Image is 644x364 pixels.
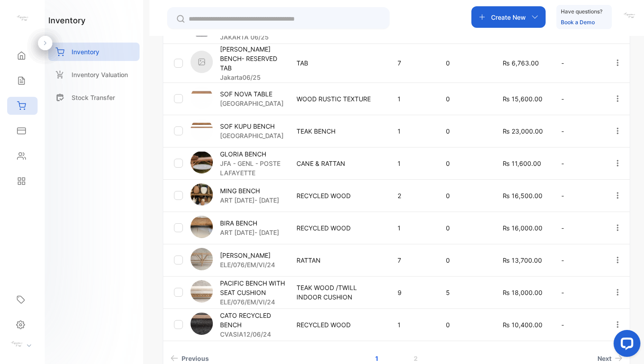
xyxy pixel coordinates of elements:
[623,6,636,28] button: avatar
[398,126,428,136] p: 1
[72,93,115,102] p: Stock Transfer
[597,354,611,363] span: Next
[503,321,542,329] span: ₨ 10,400.00
[561,288,595,297] p: -
[297,283,379,302] p: TEAK WOOD /TWILL INDOOR CUSHION
[220,228,279,237] p: ART [DATE]- [DATE]
[191,87,213,109] img: item
[561,256,595,265] p: -
[398,320,428,329] p: 1
[503,59,539,67] span: ₨ 6,763.00
[623,9,636,22] img: avatar
[10,338,23,351] img: profile
[503,127,543,135] span: ₨ 23,000.00
[220,131,284,140] p: [GEOGRAPHIC_DATA]
[561,159,595,168] p: -
[72,70,128,79] p: Inventory Valuation
[48,14,85,26] h1: inventory
[220,218,279,228] p: BIRA BENCH
[561,320,595,329] p: -
[561,94,595,104] p: -
[561,126,595,136] p: -
[398,58,428,68] p: 7
[297,126,379,136] p: TEAK BENCH
[446,320,484,329] p: 0
[446,126,484,136] p: 0
[398,256,428,265] p: 7
[503,289,542,296] span: ₨ 18,000.00
[398,191,428,200] p: 2
[191,51,213,73] img: item
[503,256,542,264] span: ₨ 13,700.00
[491,13,526,22] p: Create New
[72,47,99,56] p: Inventory
[446,288,484,297] p: 5
[220,260,275,269] p: ELE/076/EM/VI/24
[297,94,379,104] p: WOOD RUSTIC TEXTURE
[48,43,140,61] a: Inventory
[561,19,595,26] a: Book a Demo
[446,94,484,104] p: 0
[446,191,484,200] p: 0
[297,191,379,200] p: RECYCLED WOOD
[297,320,379,329] p: RECYCLED WOOD
[220,99,284,108] p: [GEOGRAPHIC_DATA]
[220,186,279,195] p: MING BENCH
[220,297,285,307] p: ELE/076/EM/VI/24
[220,329,285,339] p: CVASIA12/06/24
[446,159,484,168] p: 0
[220,73,285,82] p: Jakarta06/25
[220,195,279,205] p: ART [DATE]- [DATE]
[191,312,213,335] img: item
[446,256,484,265] p: 0
[606,326,644,364] iframe: LiveChat chat widget
[220,159,285,178] p: JFA - GENL - POSTE LAFAYETTE
[503,95,542,103] span: ₨ 15,600.00
[191,216,213,238] img: item
[297,159,379,168] p: CANE & RATTAN
[191,183,213,206] img: item
[191,119,213,141] img: item
[220,32,285,42] p: JAKARTA 06/25
[503,192,542,199] span: ₨ 16,500.00
[398,288,428,297] p: 9
[16,12,29,25] img: logo
[220,278,285,297] p: PACIFIC BENCH WITH SEAT CUSHION
[297,58,379,68] p: TAB
[398,223,428,233] p: 1
[220,44,285,73] p: [PERSON_NAME] BENCH- RESERVED TAB
[48,88,140,107] a: Stock Transfer
[220,121,284,131] p: SOF KUPU BENCH
[398,159,428,168] p: 1
[297,223,379,233] p: RECYCLED WOOD
[220,89,284,99] p: SOF NOVA TABLE
[191,280,213,303] img: item
[561,58,595,68] p: -
[446,58,484,68] p: 0
[503,160,541,167] span: ₨ 11,600.00
[48,65,140,84] a: Inventory Valuation
[561,191,595,200] p: -
[398,94,428,104] p: 1
[503,224,542,232] span: ₨ 16,000.00
[561,223,595,233] p: -
[191,248,213,270] img: item
[446,223,484,233] p: 0
[297,256,379,265] p: RATTAN
[220,251,275,260] p: [PERSON_NAME]
[220,149,285,159] p: GLORIA BENCH
[471,6,546,28] button: Create New
[191,151,213,173] img: item
[220,311,285,329] p: CATO RECYCLED BENCH
[182,354,209,363] span: Previous
[561,7,602,16] p: Have questions?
